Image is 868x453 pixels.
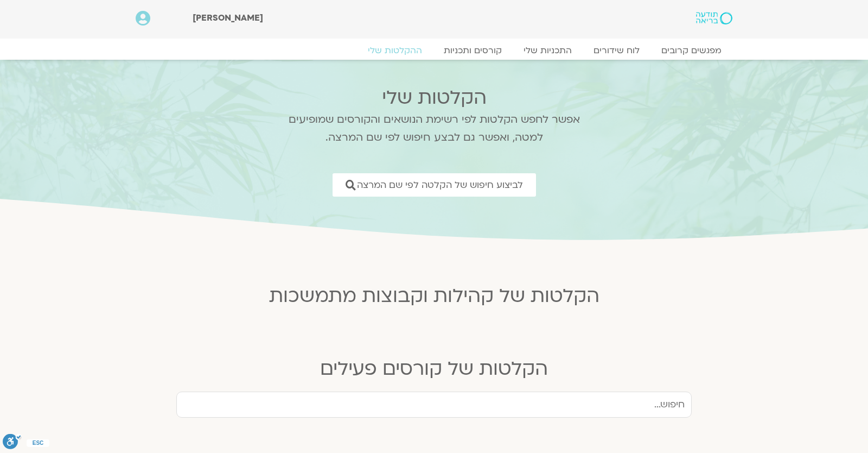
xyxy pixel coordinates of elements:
[333,173,536,197] a: לביצוע חיפוש של הקלטה לפי שם המרצה
[583,45,650,56] a: לוח שידורים
[193,12,263,24] span: [PERSON_NAME]
[513,45,583,56] a: התכניות שלי
[274,111,594,147] p: אפשר לחפש הקלטות לפי רשימת הנושאים והקורסים שמופיעים למטה, ואפשר גם לבצע חיפוש לפי שם המרצה.
[168,358,700,380] h2: הקלטות של קורסים פעילים
[274,87,594,109] h2: הקלטות שלי
[176,392,692,418] input: חיפוש...
[136,45,732,56] nav: Menu
[168,285,700,307] h2: הקלטות של קהילות וקבוצות מתמשכות
[357,180,523,190] span: לביצוע חיפוש של הקלטה לפי שם המרצה
[433,45,513,56] a: קורסים ותכניות
[357,45,433,56] a: ההקלטות שלי
[650,45,732,56] a: מפגשים קרובים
